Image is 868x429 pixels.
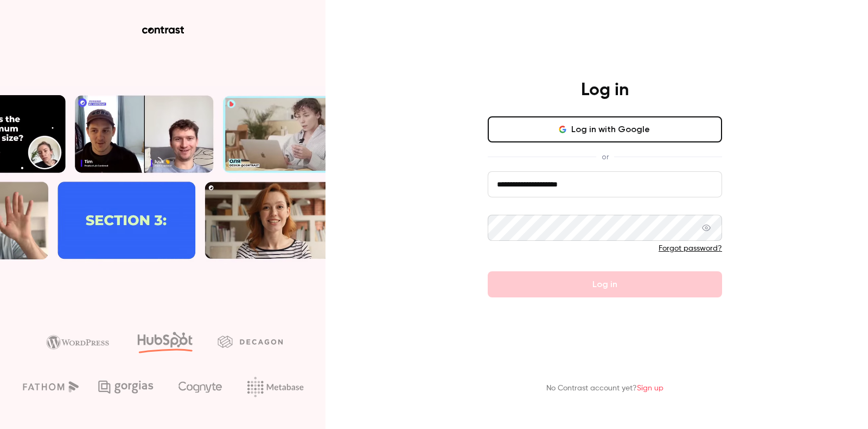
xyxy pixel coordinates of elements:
[546,383,663,394] p: No Contrast account yet?
[596,151,614,163] span: or
[218,335,283,347] img: decagon
[637,384,663,392] a: Sign up
[581,79,629,101] h4: Log in
[488,116,722,142] button: Log in with Google
[659,245,722,252] a: Forgot password?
